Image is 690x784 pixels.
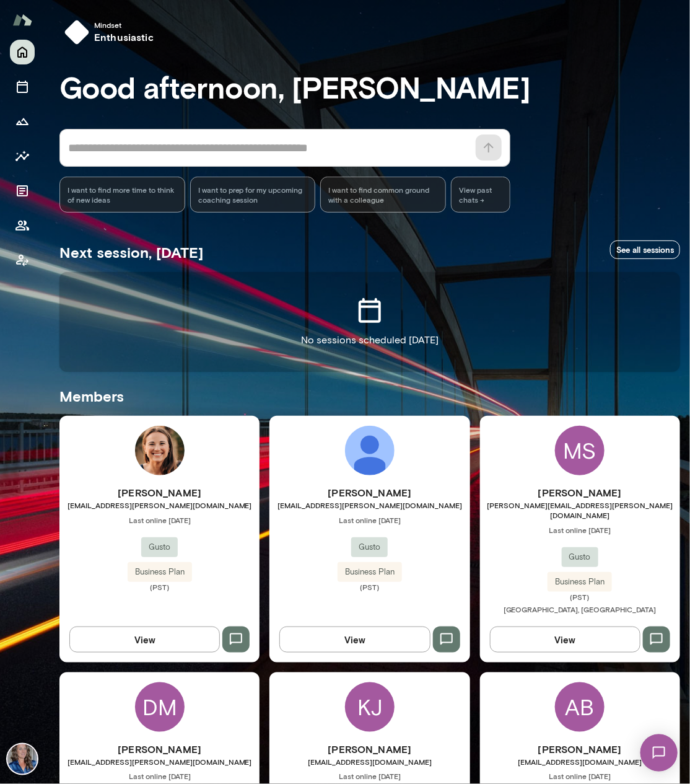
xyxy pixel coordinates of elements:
button: Client app [10,248,35,273]
p: No sessions scheduled [DATE] [301,333,439,348]
img: Nicole Menkhoff [7,744,37,774]
div: I want to find common ground with a colleague [320,177,446,213]
span: (PST) [480,592,680,602]
a: See all sessions [610,240,680,260]
span: [EMAIL_ADDRESS][PERSON_NAME][DOMAIN_NAME] [59,500,260,510]
div: DM [135,682,185,732]
button: View [69,627,220,653]
h6: [PERSON_NAME] [480,485,680,500]
span: I want to find more time to think of new ideas [68,185,177,205]
h6: [PERSON_NAME] [269,742,469,757]
span: Gusto [351,541,388,553]
h6: [PERSON_NAME] [480,742,680,757]
div: I want to find more time to think of new ideas [59,177,185,213]
img: mindset [64,20,89,45]
div: MS [555,426,605,475]
span: Last online [DATE] [480,772,680,782]
button: Mindsetenthusiastic [59,15,164,50]
span: Last online [DATE] [480,525,680,535]
h6: enthusiastic [94,30,154,45]
span: Gusto [141,541,178,553]
button: Members [10,213,35,238]
span: (PST) [269,582,469,592]
div: I want to prep for my upcoming coaching session [190,177,316,213]
span: Last online [DATE] [59,772,260,782]
img: Izzy Rogner [135,426,185,475]
span: I want to find common ground with a colleague [328,185,438,205]
span: (PST) [59,582,260,592]
button: Documents [10,178,35,203]
span: Business Plan [338,566,402,578]
span: Last online [DATE] [269,515,469,525]
span: [EMAIL_ADDRESS][DOMAIN_NAME] [269,757,469,767]
span: [EMAIL_ADDRESS][PERSON_NAME][DOMAIN_NAME] [269,500,469,510]
span: [EMAIL_ADDRESS][DOMAIN_NAME] [480,757,680,767]
h6: [PERSON_NAME] [59,742,260,757]
button: Home [10,40,35,64]
button: Sessions [10,74,35,99]
span: [GEOGRAPHIC_DATA], [GEOGRAPHIC_DATA] [504,605,657,614]
span: Mindset [94,20,154,30]
h5: Members [59,386,680,406]
div: AB [555,682,605,732]
span: View past chats -> [451,177,510,213]
span: Business Plan [548,576,612,588]
h6: [PERSON_NAME] [59,485,260,500]
span: [PERSON_NAME][EMAIL_ADDRESS][PERSON_NAME][DOMAIN_NAME] [480,500,680,520]
h3: Good afternoon, [PERSON_NAME] [59,69,680,104]
button: Growth Plan [10,109,35,134]
span: Last online [DATE] [59,515,260,525]
h5: Next session, [DATE] [59,242,203,262]
h6: [PERSON_NAME] [269,485,469,500]
button: View [490,627,640,653]
span: I want to prep for my upcoming coaching session [198,185,308,205]
span: Business Plan [128,566,192,578]
button: Insights [10,144,35,169]
span: [EMAIL_ADDRESS][PERSON_NAME][DOMAIN_NAME] [59,757,260,767]
span: Last online [DATE] [269,772,469,782]
div: KJ [345,682,395,732]
img: Aoife Duffy [345,426,395,475]
button: View [279,627,430,653]
img: Mento [12,8,32,32]
span: Gusto [562,551,598,563]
